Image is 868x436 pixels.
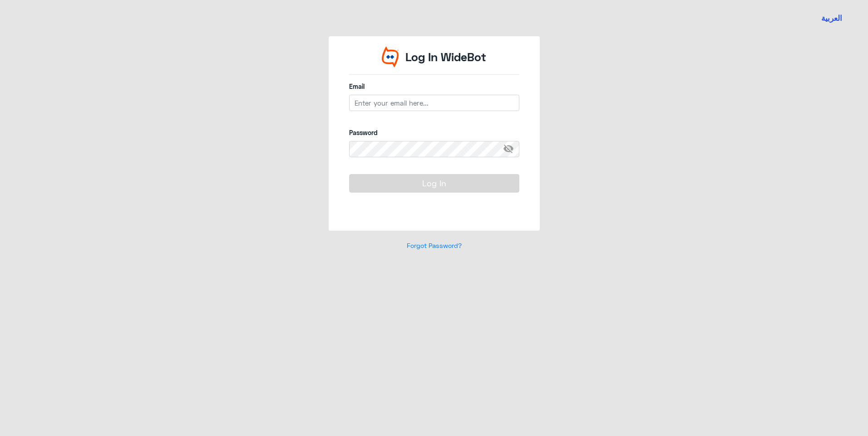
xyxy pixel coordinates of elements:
input: Enter your email here... [349,95,519,111]
a: Switch language [816,7,848,29]
img: Widebot Logo [382,46,399,68]
span: visibility_off [503,141,519,157]
button: العربية [821,13,842,24]
button: Log In [349,174,519,192]
a: Forgot Password? [407,242,462,249]
label: Password [349,128,519,137]
p: Log In WideBot [405,48,486,66]
label: Email [349,82,519,91]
